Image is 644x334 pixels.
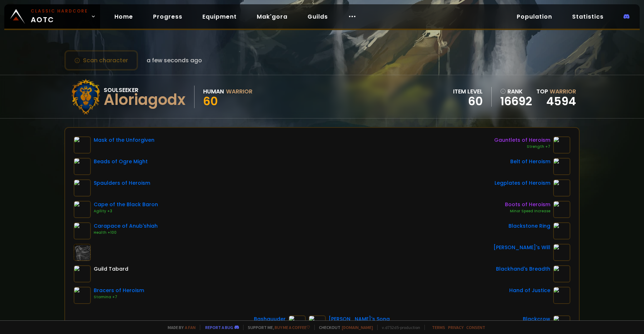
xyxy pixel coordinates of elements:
[104,95,186,105] div: Aloriagodx
[94,201,158,208] div: Cape of the Black Baron
[505,208,550,214] div: Minor Speed Increase
[302,9,334,24] a: Guilds
[329,315,390,323] div: [PERSON_NAME]'s Song
[494,144,550,150] div: Strength +7
[251,9,293,24] a: Mak'gora
[147,56,202,65] span: a few seconds ago
[453,96,483,107] div: 60
[74,287,91,304] img: item-21996
[74,179,91,197] img: item-22001
[496,265,550,273] div: Blackhand's Breadth
[275,325,310,330] a: Buy me a coffee
[94,230,158,236] div: Health +100
[203,93,218,109] span: 60
[523,315,550,323] div: Blackcrow
[509,287,550,294] div: Hand of Justice
[94,222,158,230] div: Carapace of Anub'shiah
[510,158,550,165] div: Belt of Heroism
[314,325,373,330] span: Checkout
[553,136,570,154] img: item-21998
[163,325,196,330] span: Made by
[94,179,150,187] div: Spaulders of Heroism
[553,158,570,175] img: item-21994
[500,87,532,96] div: rank
[109,9,139,24] a: Home
[536,87,576,96] div: Top
[448,325,463,330] a: Privacy
[500,96,532,107] a: 16692
[254,315,286,323] div: Bashguuder
[74,136,91,154] img: item-13404
[31,8,88,25] span: AOTC
[243,325,310,330] span: Support me,
[74,158,91,175] img: item-22150
[94,287,144,294] div: Bracers of Heroism
[94,208,158,214] div: Agility +3
[94,294,144,300] div: Stamina +7
[546,93,576,109] a: 4594
[553,244,570,261] img: item-12548
[203,87,224,96] div: Human
[197,9,242,24] a: Equipment
[553,222,570,239] img: item-17713
[493,244,550,251] div: [PERSON_NAME]'s Will
[64,50,138,71] button: Scan character
[553,287,570,304] img: item-11815
[104,86,186,95] div: Soulseeker
[74,222,91,239] img: item-11678
[566,9,609,24] a: Statistics
[494,136,550,144] div: Gauntlets of Heroism
[226,87,252,96] div: Warrior
[432,325,445,330] a: Terms
[31,8,88,14] small: Classic Hardcore
[185,325,196,330] a: a fan
[553,179,570,197] img: item-22000
[508,222,550,230] div: Blackstone Ring
[553,201,570,218] img: item-21995
[505,201,550,208] div: Boots of Heroism
[466,325,485,330] a: Consent
[94,136,154,144] div: Mask of the Unforgiven
[495,179,550,187] div: Legplates of Heroism
[453,87,483,96] div: item level
[550,87,576,96] span: Warrior
[553,265,570,282] img: item-13965
[377,325,420,330] span: v. d752d5 - production
[342,325,373,330] a: [DOMAIN_NAME]
[4,4,100,29] a: Classic HardcoreAOTC
[205,325,233,330] a: Report a bug
[74,201,91,218] img: item-13340
[147,9,188,24] a: Progress
[74,265,91,282] img: item-5976
[94,158,148,165] div: Beads of Ogre Might
[94,265,128,273] div: Guild Tabard
[511,9,558,24] a: Population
